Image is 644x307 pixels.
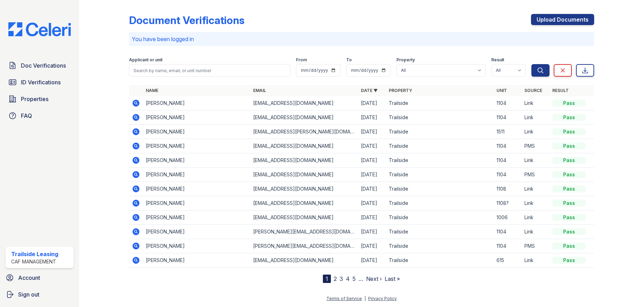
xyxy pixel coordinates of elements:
td: Trailside [386,168,494,182]
td: [EMAIL_ADDRESS][DOMAIN_NAME] [250,196,358,210]
td: [PERSON_NAME] [143,139,251,153]
td: [PERSON_NAME] [143,253,251,268]
span: ID Verifications [21,78,61,86]
td: [EMAIL_ADDRESS][DOMAIN_NAME] [250,110,358,125]
div: Pass [552,114,586,121]
a: Sign out [3,287,76,301]
td: Trailside [386,125,494,139]
a: Doc Verifications [6,59,74,72]
span: Sign out [18,290,39,299]
td: Link [522,110,550,125]
td: 1511 [494,125,522,139]
td: [EMAIL_ADDRESS][PERSON_NAME][DOMAIN_NAME] [250,125,358,139]
div: Pass [552,143,586,149]
td: 1108 [494,182,522,196]
a: ID Verifications [6,75,74,89]
img: CE_Logo_Blue-a8612792a0a2168367f1c8372b55b34899dd931a85d93a1a3d3e32e68fde9ad4.png [3,22,76,36]
td: Trailside [386,110,494,125]
td: Trailside [386,239,494,253]
div: Document Verifications [129,14,244,26]
td: PMS [522,168,550,182]
td: 1104 [494,110,522,125]
span: Account [18,274,40,282]
td: [PERSON_NAME] [143,239,251,253]
td: Link [522,96,550,110]
td: [DATE] [358,96,386,110]
label: To [346,57,352,63]
td: Trailside [386,139,494,153]
a: 5 [353,275,356,282]
span: Properties [21,95,48,103]
td: [PERSON_NAME] [143,196,251,210]
td: [PERSON_NAME] [143,153,251,168]
div: 1 [323,275,331,283]
td: Trailside [386,253,494,268]
td: [DATE] [358,139,386,153]
td: 1104 [494,239,522,253]
td: Link [522,196,550,210]
a: Result [552,88,569,93]
td: [PERSON_NAME] [143,182,251,196]
div: Pass [552,214,586,221]
input: Search by name, email, or unit number [129,64,290,77]
a: Properties [6,92,74,106]
a: Last » [385,275,400,282]
td: Trailside [386,196,494,210]
td: Link [522,225,550,239]
td: Trailside [386,153,494,168]
a: Privacy Policy [368,296,397,301]
a: Property [389,88,412,93]
td: Trailside [386,96,494,110]
td: [DATE] [358,253,386,268]
a: Account [3,271,76,285]
div: Trailside Leasing [11,250,58,258]
td: [EMAIL_ADDRESS][DOMAIN_NAME] [250,139,358,153]
td: Link [522,125,550,139]
td: [DATE] [358,196,386,210]
td: [DATE] [358,182,386,196]
span: Doc Verifications [21,61,66,70]
td: [PERSON_NAME] [143,225,251,239]
p: You have been logged in [132,35,591,43]
a: Upload Documents [531,14,594,25]
a: Name [146,88,158,93]
td: [DATE] [358,210,386,225]
td: [EMAIL_ADDRESS][DOMAIN_NAME] [250,182,358,196]
td: 1006 [494,210,522,225]
td: [EMAIL_ADDRESS][DOMAIN_NAME] [250,153,358,168]
div: Pass [552,100,586,107]
div: | [364,296,366,301]
td: 1104 [494,225,522,239]
div: CAF Management [11,258,58,265]
td: 1104 [494,96,522,110]
td: [DATE] [358,110,386,125]
a: Next › [366,275,382,282]
td: [EMAIL_ADDRESS][DOMAIN_NAME] [250,210,358,225]
div: Pass [552,243,586,250]
span: FAQ [21,112,32,120]
div: Pass [552,200,586,207]
td: Link [522,153,550,168]
td: [DATE] [358,153,386,168]
td: [PERSON_NAME][EMAIL_ADDRESS][DOMAIN_NAME] [250,225,358,239]
a: 3 [340,275,343,282]
label: Property [396,57,415,63]
td: Link [522,182,550,196]
a: Source [524,88,542,93]
a: 2 [334,275,337,282]
a: Terms of Service [326,296,362,301]
a: Unit [497,88,507,93]
td: [PERSON_NAME] [143,125,251,139]
a: 4 [346,275,350,282]
label: Result [491,57,504,63]
div: Pass [552,171,586,178]
td: [PERSON_NAME] [143,110,251,125]
td: [PERSON_NAME] [143,96,251,110]
td: [PERSON_NAME] [143,210,251,225]
td: [DATE] [358,125,386,139]
td: Trailside [386,210,494,225]
a: FAQ [6,109,74,123]
td: [EMAIL_ADDRESS][DOMAIN_NAME] [250,96,358,110]
div: Pass [552,257,586,264]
